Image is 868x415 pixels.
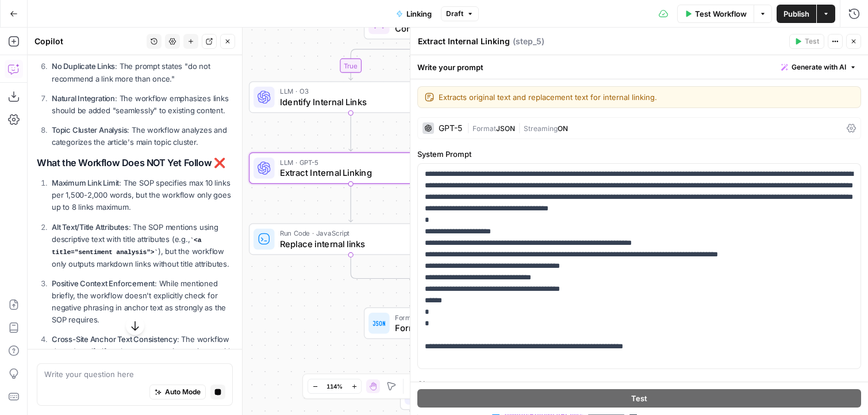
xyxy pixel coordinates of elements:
[446,9,463,19] span: Draft
[52,62,115,71] strong: No Duplicate Links
[789,34,824,49] button: Test
[280,166,417,179] span: Extract Internal Linking
[37,157,233,168] h2: What the Workflow Does NOT Yet Follow ❌
[496,124,515,133] span: JSON
[631,393,647,405] span: Test
[389,5,439,23] button: Linking
[280,157,417,167] span: LLM · GPT-5
[52,279,155,288] strong: Positive Context Enforcement
[327,382,343,391] span: 114%
[473,124,496,133] span: Format
[439,91,854,103] textarea: Extracts original text and replacement text for internal linking.
[349,184,353,222] g: Edge from step_5 to step_4
[417,378,861,390] label: Chat
[52,94,115,103] strong: Natural Integration
[149,385,206,399] button: Auto Mode
[395,22,527,35] span: Condition
[52,178,119,187] strong: Maximum Link Limit
[280,86,417,97] span: LLM · O3
[52,335,177,344] strong: Cross-Site Anchor Text Consistency
[364,308,567,339] div: Format JSONFormat JSONStep 38
[249,152,452,184] div: LLM · GPT-5Extract Internal LinkingStep 5
[792,62,846,72] span: Generate with AI
[513,36,544,47] span: ( step_5 )
[34,36,143,47] div: Copilot
[52,125,127,135] strong: Topic Cluster Analysis
[52,333,233,382] p: : The workflow doesn't verify if anchor text usage is consistent with how the same pages are link...
[165,387,201,397] span: Auto Mode
[777,60,861,75] button: Generate with AI
[695,8,747,20] span: Test Workflow
[364,378,567,410] div: EndOutput
[249,224,452,255] div: Run Code · JavaScriptReplace internal linksStep 4
[410,55,868,79] div: Write your prompt
[418,36,510,47] textarea: Extract Internal Linking
[777,5,816,23] button: Publish
[52,221,233,270] p: : The SOP mentions using descriptive text with title attributes (e.g., ), but the workflow only o...
[52,60,233,84] p: : The prompt states "do not recommend a link more than once."
[249,82,452,113] div: LLM · O3Identify Internal LinksStep 3
[524,124,558,133] span: Streaming
[349,39,466,80] g: Edge from step_46 to step_3
[439,124,462,132] div: GPT-5
[395,312,528,322] span: Format JSON
[364,8,567,40] div: ConditionStep 46
[52,278,233,326] p: : While mentioned briefly, the workflow doesn't explicitly check for negative phrasing in anchor ...
[805,36,819,47] span: Test
[783,8,809,20] span: Publish
[417,148,861,160] label: System Prompt
[280,95,417,109] span: Identify Internal Links
[417,390,861,408] button: Test
[52,93,233,117] p: : The workflow emphasizes links should be added "seamlessly" to existing content.
[558,124,568,133] span: ON
[515,122,524,133] span: |
[677,5,754,23] button: Test Workflow
[351,255,466,285] g: Edge from step_4 to step_46-conditional-end
[280,228,416,239] span: Run Code · JavaScript
[395,321,528,335] span: Format JSON
[467,122,473,133] span: |
[52,124,233,148] p: : The workflow analyzes and categorizes the article's main topic cluster.
[349,113,353,151] g: Edge from step_3 to step_5
[406,8,432,20] span: Linking
[441,6,479,21] button: Draft
[280,237,416,251] span: Replace internal links
[52,222,129,232] strong: Alt Text/Title Attributes
[52,177,233,213] p: : The SOP specifies max 10 links per 1,500-2,000 words, but the workflow only goes up to 8 links ...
